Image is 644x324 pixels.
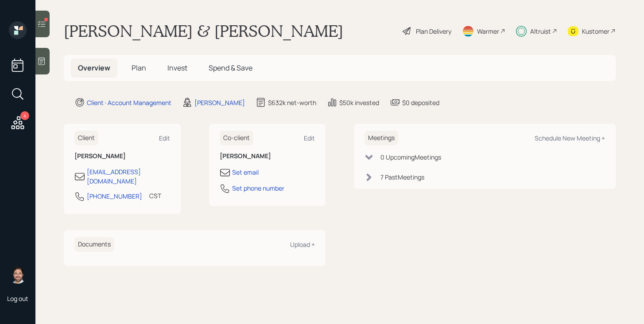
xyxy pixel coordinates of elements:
div: Altruist [530,27,551,36]
div: Edit [159,134,170,142]
div: CST [149,191,161,200]
h6: Documents [74,237,114,252]
div: $632k net-worth [268,98,316,107]
div: Plan Delivery [416,27,451,36]
h6: Co-client [220,131,253,145]
div: Edit [304,134,315,142]
div: Set phone number [232,183,284,193]
span: Invest [167,63,187,73]
div: [PERSON_NAME] [194,98,245,107]
h6: [PERSON_NAME] [220,152,315,160]
div: Upload + [290,240,315,249]
div: Log out [7,294,28,303]
span: Plan [132,63,146,73]
div: 7 Past Meeting s [380,172,424,182]
div: [EMAIL_ADDRESS][DOMAIN_NAME] [87,167,170,186]
h6: Client [74,131,98,145]
div: 0 Upcoming Meeting s [380,152,441,162]
h6: [PERSON_NAME] [74,152,170,160]
div: Warmer [477,27,499,36]
div: $0 deposited [402,98,439,107]
div: Schedule New Meeting + [535,134,605,142]
span: Spend & Save [209,63,252,73]
div: 4 [20,111,29,120]
h1: [PERSON_NAME] & [PERSON_NAME] [64,21,343,41]
span: Overview [78,63,110,73]
img: michael-russo-headshot.png [9,266,27,284]
div: [PHONE_NUMBER] [87,191,142,201]
div: Kustomer [582,27,609,36]
h6: Meetings [365,131,398,145]
div: Client · Account Management [87,98,171,107]
div: Set email [232,168,259,177]
div: $50k invested [339,98,379,107]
